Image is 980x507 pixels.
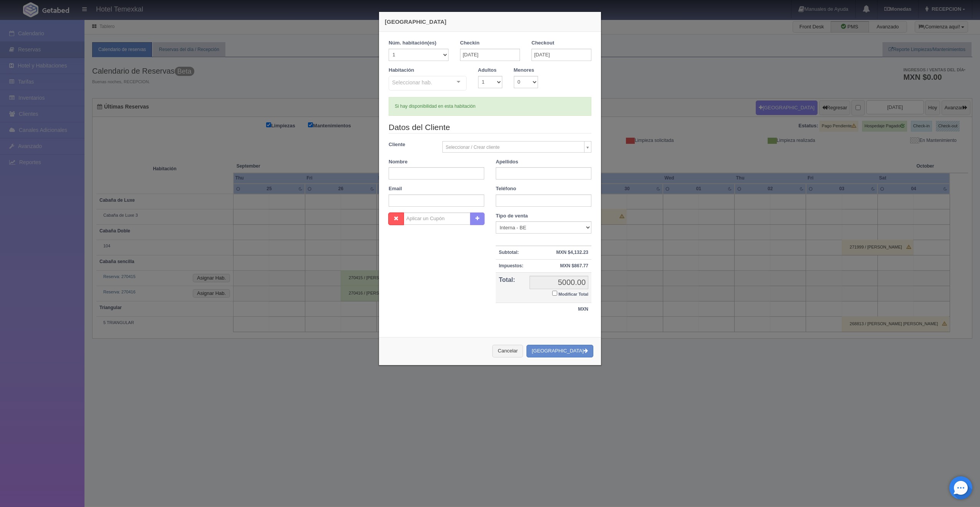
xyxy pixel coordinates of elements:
label: Tipo de venta [496,212,528,220]
input: Modificar Total [552,291,557,296]
label: Cliente [383,141,437,148]
a: Seleccionar / Crear cliente [442,141,592,153]
legend: Datos del Cliente [389,122,591,133]
label: Núm. habitación(es) [389,40,436,47]
label: Checkout [531,40,554,47]
small: Modificar Total [558,292,588,296]
label: Email [389,185,402,193]
span: Seleccionar hab. [392,78,432,86]
th: Subtotal: [496,246,526,259]
label: Adultos [478,67,497,74]
strong: MXN $4,132.23 [556,250,588,255]
th: Total: [496,272,526,303]
span: Seleccionar / Crear cliente [446,142,581,153]
label: Nombre [389,158,407,166]
strong: MXN [578,306,588,312]
input: Aplicar un Cupón [404,212,470,225]
input: DD-MM-AAAA [531,49,591,61]
label: Teléfono [496,185,516,193]
button: Cancelar [492,345,523,357]
th: Impuestos: [496,259,526,272]
button: [GEOGRAPHIC_DATA] [526,345,593,357]
label: Menores [514,67,534,74]
label: Apellidos [496,158,518,166]
h4: [GEOGRAPHIC_DATA] [385,18,595,26]
strong: MXN $867.77 [560,263,588,268]
label: Habitación [389,67,414,74]
input: DD-MM-AAAA [460,49,520,61]
label: Checkin [460,40,480,47]
div: Si hay disponibilidad en esta habitación [389,97,591,116]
